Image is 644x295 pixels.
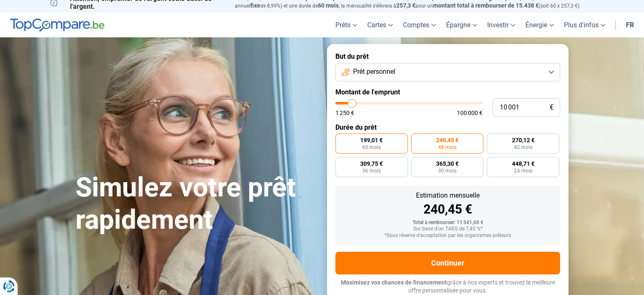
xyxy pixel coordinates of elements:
span: 240,45 € [436,137,459,143]
p: grâce à nos experts et trouvez la meilleure offre personnalisée pour vous. [335,279,560,295]
span: 48 mois [438,145,457,150]
label: Montant de l'emprunt [335,88,560,96]
span: 42 mois [514,145,532,150]
button: Prêt personnel [335,63,560,81]
span: 30 mois [438,168,457,173]
a: Comptes [398,13,441,37]
span: 365,30 € [436,161,459,167]
div: *Sous réserve d'acceptation par les organismes prêteurs [342,233,553,239]
span: Maximisez vos chances de financement [341,279,447,286]
span: 60 mois [362,145,381,150]
span: montant total à rembourser de 15.438 € [433,2,539,9]
span: fixe [250,2,260,9]
a: Investir [482,13,520,37]
span: 1 250 € [335,110,354,116]
label: Durée du prêt [335,123,560,131]
span: 257,3 € [396,2,415,9]
a: Plus d'infos [559,13,610,37]
a: fr [621,13,639,37]
a: Prêts [330,13,362,37]
img: TopCompare [10,18,104,32]
h1: Simulez votre prêt rapidement [75,172,317,236]
span: Prêt personnel [353,67,395,76]
div: Sur base d'un TAEG de 7,45 %* [342,226,553,232]
span: 199,01 € [360,137,383,143]
span: 36 mois [362,168,381,173]
a: Épargne [441,13,482,37]
button: Continuer [335,252,560,274]
span: 100 000 € [457,110,483,116]
span: 270,12 € [512,137,535,143]
a: Énergie [520,13,559,37]
span: 24 mois [514,168,532,173]
div: 240,45 € [342,203,553,216]
span: 60 mois [318,2,339,9]
div: Total à rembourser: 11 541,60 € [342,220,553,226]
span: 309,75 € [360,161,383,167]
span: € [550,104,553,111]
a: Cartes [362,13,398,37]
label: But du prêt [335,52,560,60]
div: Estimation mensuelle [342,192,553,199]
span: 448,71 € [512,161,535,167]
